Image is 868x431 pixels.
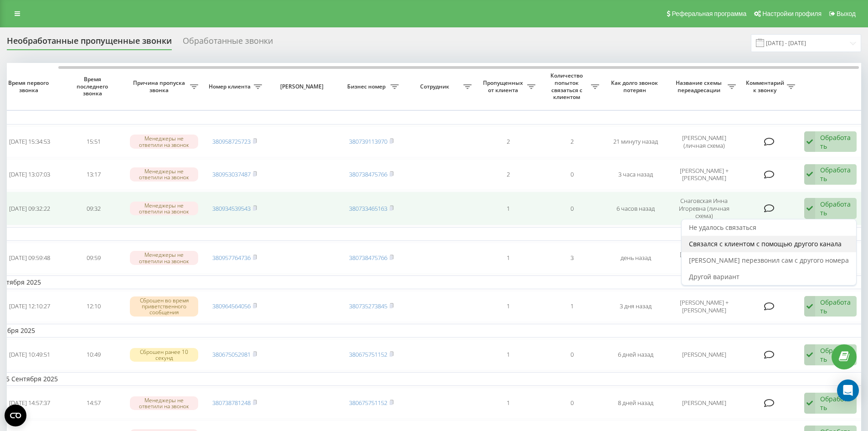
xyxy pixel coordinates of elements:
[476,339,540,370] td: 1
[349,137,387,145] a: 380739113970
[62,291,125,322] td: 12:10
[476,126,540,157] td: 2
[668,192,740,225] td: Снаговская Инна Игоревна (личная схема)
[7,36,172,50] div: Необработанные пропущенные звонки
[212,254,251,262] a: 380957764736
[62,339,125,370] td: 10:49
[689,272,740,281] span: Другой вариант
[62,126,125,157] td: 15:51
[820,395,852,412] div: Обработать
[604,159,668,190] td: 3 часа назад
[820,133,852,151] div: Обработать
[837,379,859,401] div: Open Intercom Messenger
[540,291,604,322] td: 1
[668,339,740,370] td: [PERSON_NAME]
[540,159,604,190] td: 0
[130,167,198,181] div: Менеджеры не ответили на звонок
[349,170,387,178] a: 380738475766
[820,200,852,217] div: Обработать
[130,348,198,362] div: Сброшен ранее 10 секунд
[604,192,668,225] td: 6 часов назад
[540,388,604,419] td: 0
[130,251,198,265] div: Менеджеры не ответили на звонок
[837,10,856,17] span: Выход
[689,223,756,232] span: Не удалось связаться
[274,83,332,90] span: [PERSON_NAME]
[668,291,740,322] td: [PERSON_NAME] + [PERSON_NAME]
[5,405,26,426] button: Open CMP widget
[668,243,740,274] td: [PERSON_NAME] + [PERSON_NAME]
[481,79,527,93] span: Пропущенных от клиента
[689,256,849,265] span: [PERSON_NAME] перезвонил сам с другого номера
[207,83,254,90] span: Номер клиента
[212,204,251,213] a: 380934539543
[130,79,190,93] span: Причина пропуска звонка
[668,388,740,419] td: [PERSON_NAME]
[604,388,668,419] td: 8 дней назад
[130,396,198,410] div: Менеджеры не ответили на звонок
[212,399,251,407] a: 380738781248
[476,388,540,419] td: 1
[476,243,540,274] td: 1
[212,170,251,178] a: 380953037487
[820,346,852,363] div: Обработать
[62,388,125,419] td: 14:57
[604,339,668,370] td: 6 дней назад
[689,239,842,248] span: Связался с клиентом с помощью другого канала
[611,79,660,93] span: Как долго звонок потерян
[476,159,540,190] td: 2
[130,135,198,148] div: Менеджеры не ответили на звонок
[69,76,118,97] span: Время последнего звонка
[672,10,746,17] span: Реферальная программа
[408,83,463,90] span: Сотрудник
[212,350,251,358] a: 380675052981
[668,126,740,157] td: [PERSON_NAME] (личная схема)
[672,79,728,93] span: Название схемы переадресации
[540,126,604,157] td: 2
[540,192,604,225] td: 0
[130,296,198,317] div: Сброшен во время приветственного сообщения
[476,291,540,322] td: 1
[762,10,822,17] span: Настройки профиля
[62,159,125,190] td: 13:17
[745,79,787,93] span: Комментарий к звонку
[820,166,852,183] div: Обработать
[540,339,604,370] td: 0
[820,298,852,315] div: Обработать
[62,192,125,225] td: 09:32
[212,302,251,310] a: 380964564056
[540,243,604,274] td: 3
[349,204,387,213] a: 380733465163
[544,72,591,100] span: Количество попыток связаться с клиентом
[62,243,125,274] td: 09:59
[668,159,740,190] td: [PERSON_NAME] + [PERSON_NAME]
[604,126,668,157] td: 21 минуту назад
[476,192,540,225] td: 1
[604,243,668,274] td: день назад
[349,399,387,407] a: 380675751152
[349,302,387,310] a: 380735273845
[349,254,387,262] a: 380738475766
[183,36,273,50] div: Обработанные звонки
[212,137,251,145] a: 380958725723
[130,202,198,215] div: Менеджеры не ответили на звонок
[349,350,387,358] a: 380675751152
[5,79,54,93] span: Время первого звонка
[604,291,668,322] td: 3 дня назад
[344,83,390,90] span: Бизнес номер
